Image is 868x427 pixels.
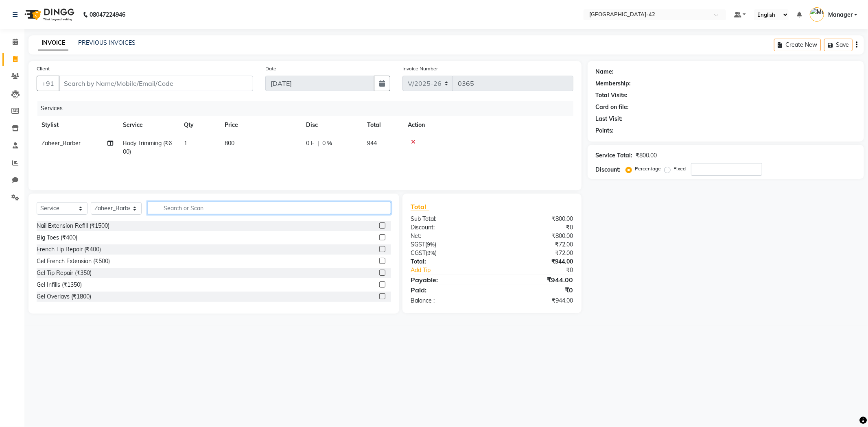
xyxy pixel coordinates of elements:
[404,232,492,240] div: Net:
[828,11,853,19] span: Manager
[184,139,187,147] span: 1
[404,285,492,295] div: Paid:
[404,249,492,257] div: ( )
[367,139,377,147] span: 944
[411,249,426,257] span: CGST
[492,223,579,232] div: ₹0
[402,65,438,72] label: Invoice Number
[810,7,824,22] img: Manager
[427,250,435,256] span: 9%
[37,281,82,289] div: Gel Infills (₹1350)
[118,116,179,134] th: Service
[37,257,110,266] div: Gel French Extension (₹500)
[411,203,429,211] span: Total
[37,269,92,277] div: Gel Tip Repair (₹350)
[403,116,573,134] th: Action
[220,116,301,134] th: Price
[179,116,220,134] th: Qty
[674,165,686,172] label: Fixed
[774,39,821,51] button: Create New
[404,240,492,249] div: ( )
[404,275,492,285] div: Payable:
[38,36,68,50] a: INVOICE
[37,65,50,72] label: Client
[37,116,118,134] th: Stylist
[596,79,631,88] div: Membership:
[492,285,579,295] div: ₹0
[492,249,579,257] div: ₹72.00
[78,39,136,46] a: PREVIOUS INVOICES
[427,241,435,248] span: 9%
[225,139,234,147] span: 800
[404,296,492,305] div: Balance :
[37,101,579,116] div: Services
[37,245,101,254] div: French Tip Repair (₹400)
[404,266,507,274] a: Add Tip
[404,257,492,266] div: Total:
[21,3,77,26] img: logo
[492,257,579,266] div: ₹944.00
[596,91,628,100] div: Total Visits:
[37,233,77,242] div: Big Toes (₹400)
[492,296,579,305] div: ₹944.00
[507,266,579,274] div: ₹0
[37,222,109,230] div: Nail Extension Refill (₹1500)
[306,139,314,148] span: 0 F
[596,166,621,174] div: Discount:
[596,103,629,111] div: Card on file:
[492,215,579,223] div: ₹800.00
[265,65,276,72] label: Date
[404,223,492,232] div: Discount:
[492,240,579,249] div: ₹72.00
[411,241,425,248] span: SGST
[123,139,172,155] span: Body Trimming (₹600)
[596,151,633,160] div: Service Total:
[492,275,579,285] div: ₹944.00
[37,292,91,301] div: Gel Overlays (₹1800)
[301,116,362,134] th: Disc
[362,116,403,134] th: Total
[596,68,614,76] div: Name:
[635,165,661,172] label: Percentage
[148,202,391,214] input: Search or Scan
[59,76,253,91] input: Search by Name/Mobile/Email/Code
[322,139,332,148] span: 0 %
[37,76,59,91] button: +91
[596,115,623,123] div: Last Visit:
[636,151,657,160] div: ₹800.00
[317,139,319,148] span: |
[42,139,81,147] span: Zaheer_Barber
[596,126,614,135] div: Points:
[404,215,492,223] div: Sub Total:
[824,39,853,51] button: Save
[90,3,125,26] b: 08047224946
[492,232,579,240] div: ₹800.00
